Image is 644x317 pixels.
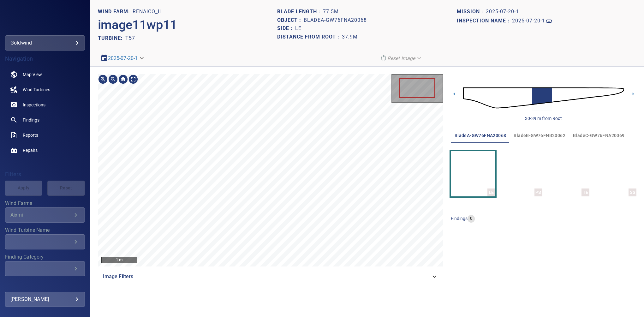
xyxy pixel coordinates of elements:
button: SS [592,151,636,196]
span: Reports [23,132,38,138]
div: goldwind [5,35,85,51]
div: Zoom out [108,74,118,84]
h4: Navigation [5,56,85,62]
h2: TURBINE: [98,35,125,41]
h1: Side : [277,26,295,32]
span: Image Filters [103,273,431,280]
span: 0 [468,216,475,222]
h1: Object : [277,17,304,23]
h1: Renaico_II [133,9,161,15]
em: Reset Image [387,55,415,61]
span: bladeB-GW76FNB20062 [514,132,565,140]
h1: 2025-07-20-1 [512,18,545,24]
button: LE [451,151,495,196]
button: PS [498,151,542,196]
div: TE [581,188,589,196]
div: Wind Turbine Name [5,234,85,249]
h1: 77.5m [323,9,339,15]
h1: WIND FARM: [98,9,133,15]
span: Repairs [23,147,38,153]
img: d [463,78,624,117]
div: LE [487,188,495,196]
div: Reset Image [377,53,426,64]
h2: image11wp11 [98,17,177,33]
span: Wind Turbines [23,87,50,93]
div: goldwind [10,38,80,48]
h4: Filters [5,171,85,177]
div: 30-39 m from Root [525,115,562,122]
h1: 37.9m [342,34,358,40]
a: repairs noActive [5,143,85,158]
a: map noActive [5,67,85,82]
label: Wind Farms [5,201,85,206]
div: Aixmi [10,212,72,218]
div: Go home [118,74,128,84]
div: 2025-07-20-1 [98,53,148,64]
a: reports noActive [5,128,85,143]
div: SS [629,188,636,196]
a: 2025-07-20-1 [108,55,138,61]
a: findings noActive [5,112,85,128]
div: Image Filters [98,269,443,284]
button: TE [545,151,589,196]
div: Toggle full page [128,74,138,84]
h1: bladeA-GW76FNA20068 [304,17,367,23]
span: Map View [23,71,42,78]
div: Wind Farms [5,207,85,223]
span: Inspections [23,102,45,108]
h1: 2025-07-20-1 [486,9,519,15]
a: inspections noActive [5,97,85,112]
h1: Blade length : [277,9,323,15]
label: Wind Turbine Name [5,228,85,233]
div: Zoom in [98,74,108,84]
h2: T57 [125,35,135,41]
h1: Distance from root : [277,34,342,40]
span: findings [451,216,468,221]
span: bladeA-GW76FNA20068 [455,132,506,140]
a: windturbines noActive [5,82,85,97]
div: PS [534,188,542,196]
h1: Mission : [457,9,486,15]
h1: LE [295,26,301,32]
span: Findings [23,117,39,123]
label: Finding Type [5,281,85,286]
h1: Inspection name : [457,18,512,24]
a: 2025-07-20-1 [512,17,553,25]
div: Finding Category [5,261,85,276]
div: [PERSON_NAME] [10,294,80,304]
span: bladeC-GW76FNA20069 [573,132,625,140]
label: Finding Category [5,254,85,260]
